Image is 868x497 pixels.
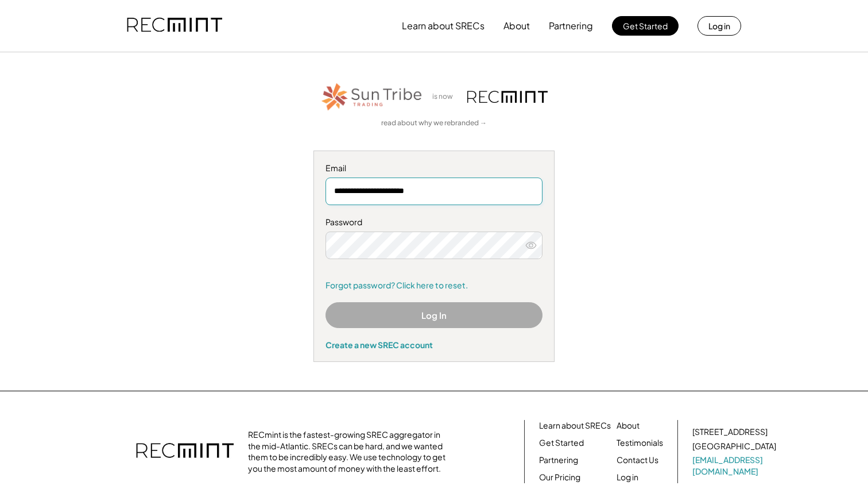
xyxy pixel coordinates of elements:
a: Get Started [539,437,584,449]
img: recmint-logotype%403x.png [127,6,222,45]
a: About [617,420,640,431]
img: STT_Horizontal_Logo%2B-%2BColor.png [320,81,424,113]
button: About [503,14,530,37]
a: Our Pricing [539,472,580,483]
a: [EMAIL_ADDRESS][DOMAIN_NAME] [692,454,778,477]
a: Partnering [539,454,578,466]
a: Testimonials [617,437,663,449]
a: Contact Us [617,454,658,466]
a: Log in [617,472,638,483]
div: Password [325,217,542,228]
button: Log in [697,16,741,36]
div: RECmint is the fastest-growing SREC aggregator in the mid-Atlantic. SRECs can be hard, and we wan... [248,429,452,474]
img: recmint-logotype%403x.png [136,431,234,472]
div: is now [429,92,462,102]
div: [GEOGRAPHIC_DATA] [692,441,776,452]
button: Log In [325,302,542,328]
button: Get Started [612,16,679,36]
a: Learn about SRECs [539,420,611,431]
div: Create a new SREC account [325,340,542,350]
button: Learn about SRECs [402,14,485,37]
div: Email [325,163,542,174]
img: recmint-logotype%403x.png [467,91,548,103]
div: [STREET_ADDRESS] [692,426,768,438]
a: Forgot password? Click here to reset. [325,280,542,291]
button: Partnering [549,14,593,37]
a: read about why we rebranded → [381,118,487,128]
